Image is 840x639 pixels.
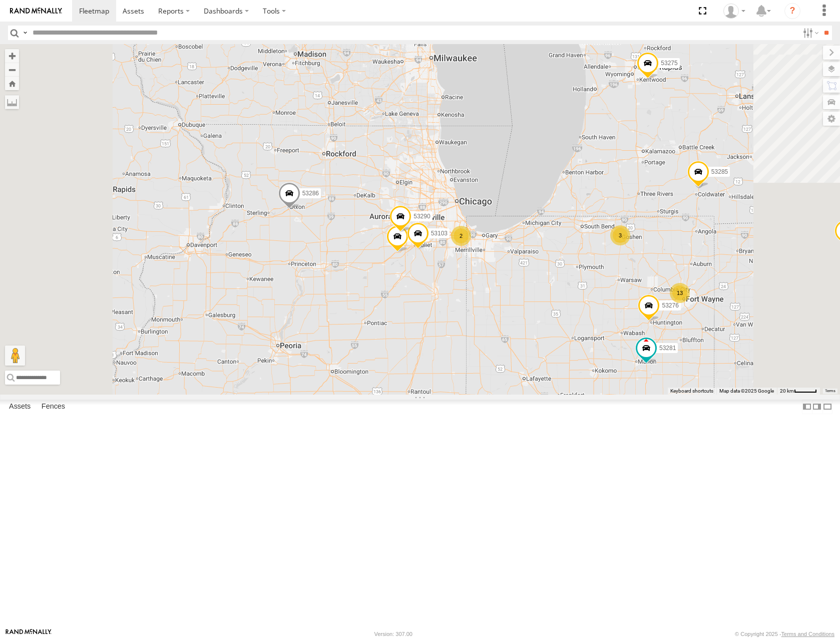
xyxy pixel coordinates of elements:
div: © Copyright 2025 - [735,631,834,637]
img: rand-logo.svg [10,8,62,15]
a: Visit our Website [6,629,52,639]
label: Hide Summary Table [822,400,832,414]
span: 53281 [659,345,676,352]
span: 53285 [711,168,728,175]
label: Dock Summary Table to the Left [802,400,812,414]
div: Miky Transport [720,4,749,19]
label: Fences [37,400,70,414]
label: Assets [4,400,36,414]
label: Map Settings [823,112,840,126]
i: ? [784,3,800,19]
span: 53276 [662,302,678,309]
span: 53275 [661,59,677,66]
div: 3 [610,225,630,245]
span: 53286 [302,190,319,197]
div: 13 [670,283,690,303]
span: 53103 [431,230,448,237]
span: 53290 [413,213,430,220]
button: Zoom out [5,63,19,77]
span: Map data ©2025 Google [719,388,774,394]
label: Dock Summary Table to the Right [812,400,822,414]
button: Zoom Home [5,77,19,90]
button: Zoom in [5,49,19,63]
button: Keyboard shortcuts [670,388,713,395]
label: Search Query [21,26,29,40]
a: Terms (opens in new tab) [825,389,835,393]
label: Search Filter Options [799,26,820,40]
label: Measure [5,95,19,109]
button: Drag Pegman onto the map to open Street View [5,346,25,366]
span: 20 km [780,388,794,394]
a: Terms and Conditions [781,631,834,637]
div: 2 [451,226,471,246]
div: Version: 307.00 [374,631,412,637]
button: Map Scale: 20 km per 42 pixels [777,388,820,395]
